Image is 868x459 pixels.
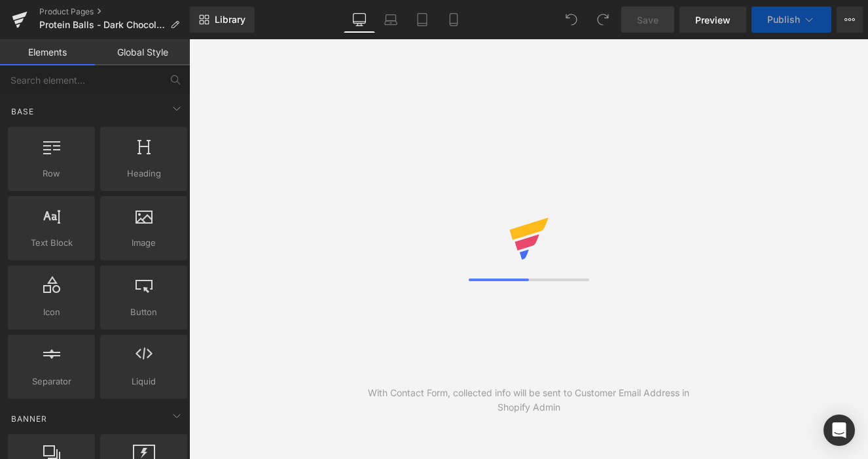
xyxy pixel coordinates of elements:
[10,105,35,118] span: Base
[190,7,255,33] a: New Library
[12,305,91,319] span: Icon
[359,386,698,415] div: With Contact Form, collected info will be sent to Customer Email Address in Shopify Admin
[751,7,831,33] button: Publish
[12,236,91,250] span: Text Block
[39,20,165,30] span: Protein Balls - Dark Chocolate Mocha
[215,14,245,25] span: Library
[104,236,183,250] span: Image
[438,7,469,33] a: Mobile
[695,13,731,27] span: Preview
[344,7,375,33] a: Desktop
[679,7,746,33] a: Preview
[637,13,659,27] span: Save
[12,167,91,180] span: Row
[10,413,48,425] span: Banner
[12,375,91,388] span: Separator
[837,7,863,33] button: More
[375,7,407,33] a: Laptop
[823,415,855,446] div: Open Intercom Messenger
[558,7,585,33] button: Undo
[104,305,183,319] span: Button
[95,39,190,65] a: Global Style
[767,14,800,25] span: Publish
[590,7,616,33] button: Redo
[39,7,190,17] a: Product Pages
[104,167,183,180] span: Heading
[407,7,438,33] a: Tablet
[104,375,183,388] span: Liquid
